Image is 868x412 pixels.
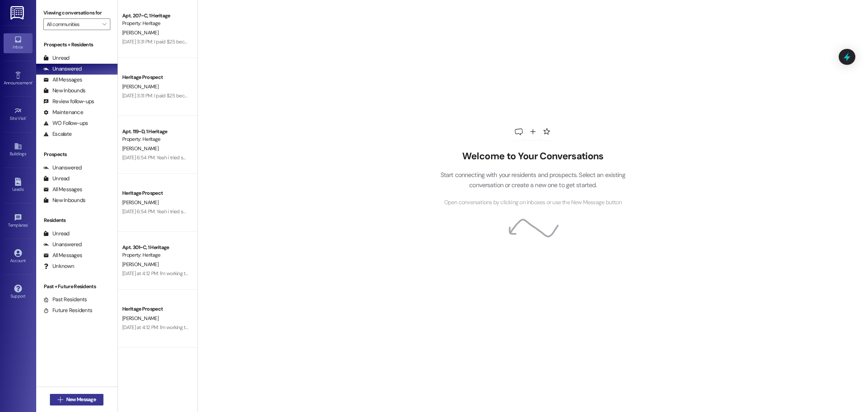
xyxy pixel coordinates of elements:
[28,222,29,227] span: •
[122,315,158,321] span: [PERSON_NAME]
[36,151,118,158] div: Prospects
[122,251,189,259] div: Property: Heritage
[43,197,85,204] div: New Inbounds
[444,198,622,207] span: Open conversations by clicking on inboxes or use the New Message button
[43,54,69,62] div: Unread
[122,135,189,143] div: Property: Heritage
[43,230,69,237] div: Unread
[122,73,189,81] div: Heritage Prospect
[43,252,82,259] div: All Messages
[43,76,82,84] div: All Messages
[4,105,33,124] a: Site Visit •
[43,175,69,182] div: Unread
[32,79,33,84] span: •
[429,170,636,190] p: Start connecting with your residents and prospects. Select an existing conversation or create a n...
[43,130,72,138] div: Escalate
[10,6,25,20] img: ResiDesk Logo
[122,29,158,36] span: [PERSON_NAME]
[50,394,103,405] button: New Message
[58,397,63,403] i: 
[122,20,189,27] div: Property: Heritage
[122,189,189,197] div: Heritage Prospect
[47,18,99,30] input: All communities
[122,128,189,135] div: Apt. 119~D, 1 Heritage
[122,270,300,277] div: [DATE] at 4:12 PM: I'm working tonight but I'll have it done before 8:00pm if that's okay.
[43,109,83,116] div: Maintenance
[122,360,189,367] div: Apt. 115~E, 1 Heritage
[122,154,296,161] div: [DATE] 6:54 PM: Yeah i tried switching it over but it didnt tell me how much was due
[4,33,33,53] a: Inbox
[36,283,118,290] div: Past + Future Residents
[43,7,110,18] label: Viewing conversations for
[43,296,87,303] div: Past Residents
[43,241,82,248] div: Unanswered
[36,216,118,224] div: Residents
[4,176,33,195] a: Leads
[122,83,158,90] span: [PERSON_NAME]
[43,307,92,314] div: Future Residents
[43,65,82,73] div: Unanswered
[122,305,189,313] div: Heritage Prospect
[4,282,33,302] a: Support
[122,261,158,268] span: [PERSON_NAME]
[26,115,27,120] span: •
[4,140,33,160] a: Buildings
[122,324,300,331] div: [DATE] at 4:12 PM: I'm working tonight but I'll have it done before 8:00pm if that's okay.
[36,41,118,49] div: Prospects + Residents
[429,151,636,162] h2: Welcome to Your Conversations
[43,87,85,94] div: New Inbounds
[122,199,158,206] span: [PERSON_NAME]
[43,186,82,193] div: All Messages
[102,21,106,27] i: 
[43,98,94,105] div: Review follow-ups
[122,12,189,20] div: Apt. 207~C, 1 Heritage
[43,262,74,270] div: Unknown
[4,211,33,231] a: Templates •
[122,244,189,251] div: Apt. 301~C, 1 Heritage
[4,247,33,266] a: Account
[43,164,82,172] div: Unanswered
[43,119,88,127] div: WO Follow-ups
[122,145,158,152] span: [PERSON_NAME]
[122,208,296,215] div: [DATE] 6:54 PM: Yeah i tried switching it over but it didnt tell me how much was due
[66,396,96,403] span: New Message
